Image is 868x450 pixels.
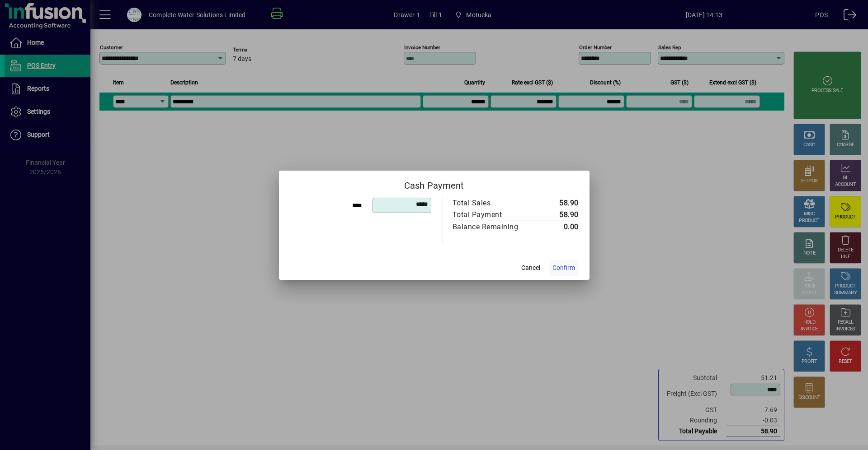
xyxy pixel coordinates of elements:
td: Total Payment [452,209,538,221]
td: Total Sales [452,197,538,209]
div: Balance Remaining [453,222,528,232]
td: 0.00 [538,221,579,233]
button: Cancel [516,260,545,276]
td: 58.90 [538,209,579,221]
td: 58.90 [538,197,579,209]
span: Cancel [521,263,540,273]
button: Confirm [549,260,579,276]
h2: Cash Payment [279,171,590,197]
span: Confirm [552,263,575,273]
